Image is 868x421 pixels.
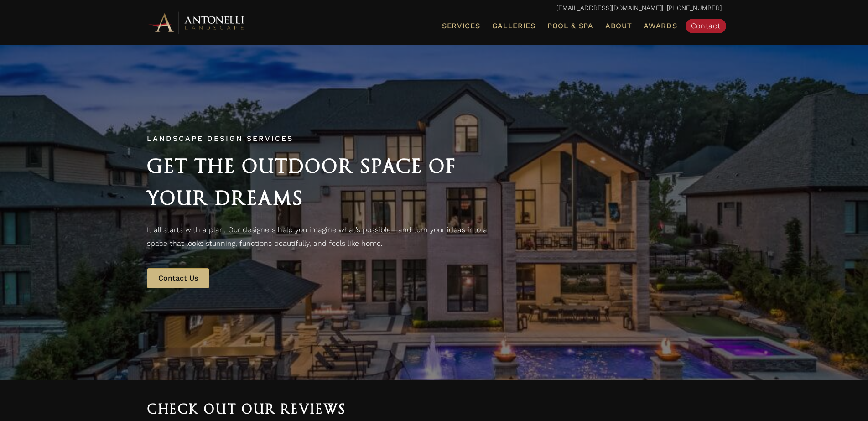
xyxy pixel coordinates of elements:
a: Contact [686,19,726,33]
span: Services [442,22,480,30]
a: Services [438,20,484,32]
span: Pool & Spa [547,21,593,30]
img: Antonelli Horizontal Logo [147,10,247,35]
a: Galleries [489,20,539,32]
span: Contact [691,21,721,30]
span: Awards [644,21,677,30]
span: Landscape Design Services [147,134,293,143]
span: About [605,22,632,30]
p: | [PHONE_NUMBER] [147,2,722,14]
span: Galleries [492,21,535,30]
a: [EMAIL_ADDRESS][DOMAIN_NAME] [556,4,662,11]
span: Check out our reviews [147,401,346,417]
a: Pool & Spa [544,20,597,32]
a: Awards [640,20,681,32]
p: It all starts with a plan. Our designers help you imagine what’s possible—and turn your ideas int... [147,223,503,250]
a: About [602,20,636,32]
span: Contact Us [158,274,198,282]
span: Get the Outdoor Space of Your Dreams [147,155,456,209]
a: Contact Us [147,268,209,288]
